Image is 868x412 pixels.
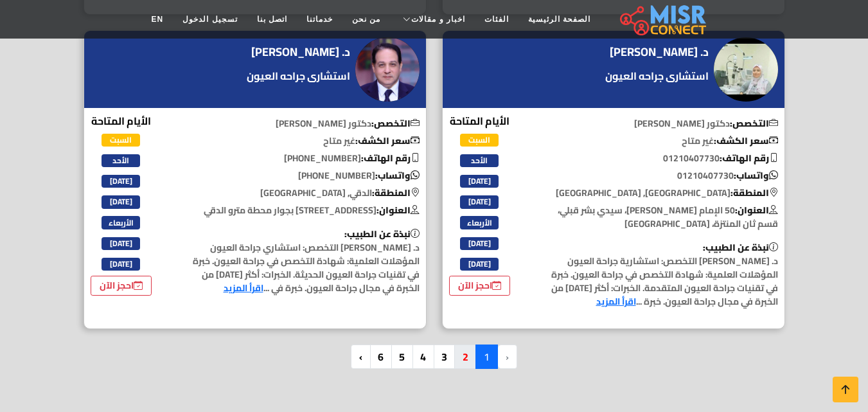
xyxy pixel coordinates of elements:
b: نبذة عن الطبيب: [344,226,420,242]
b: واتساب: [734,167,778,184]
b: واتساب: [375,167,420,184]
span: [DATE] [102,237,140,250]
b: رقم الهاتف: [720,150,778,166]
a: استشارى جراحه العيون [602,68,712,84]
span: السبت [102,134,140,147]
img: د. أشرف الهباق [355,37,420,102]
a: 3 [433,345,456,369]
span: [DATE] [102,175,140,188]
a: من نحن [342,7,390,31]
span: اخبار و مقالات [411,13,465,25]
b: نبذة عن الطبيب: [703,239,778,256]
a: EN [142,7,173,31]
p: 01210407730 [532,152,784,165]
b: التخصص: [730,115,778,132]
p: الدقي, [GEOGRAPHIC_DATA] [173,186,426,200]
span: الأحد [460,154,499,167]
b: المنطقة: [372,184,420,201]
a: اتصل بنا [247,7,297,31]
a: احجز الآن [91,276,152,296]
div: الأيام المتاحة [449,113,510,296]
span: الأربعاء [460,216,499,229]
p: د. [PERSON_NAME] التخصص: استشارية جراحة العيون المؤهلات العلمية: شهادة التخصص في جراحة العيون. خب... [532,241,784,309]
p: د. [PERSON_NAME] التخصص: استشاري جراحة العيون المؤهلات العلمية: شهادة التخصص في جراحة العيون. خبر... [173,228,426,295]
a: 5 [391,345,413,369]
a: خدماتنا [297,7,342,31]
span: [DATE] [460,237,499,250]
img: د. سهام عبد الله [714,37,778,102]
p: ‎[PHONE_NUMBER] [173,152,426,165]
p: [STREET_ADDRESS] بجوار محطة مترو الدقي [173,204,426,217]
a: اقرأ المزيد [224,280,263,296]
li: pagination.previous [497,345,517,369]
span: الأربعاء [102,216,140,229]
a: د. [PERSON_NAME] [251,42,353,62]
b: سعر الكشف: [714,132,778,149]
a: 4 [412,345,434,369]
b: العنوان: [376,202,420,219]
a: 2 [454,345,477,369]
b: التخصص: [371,115,420,132]
span: [DATE] [102,258,140,271]
p: دكتور [PERSON_NAME] [532,117,784,130]
b: المنطقة: [731,184,778,201]
a: استشارى جراحه العيون [244,68,353,84]
a: 6 [369,345,392,369]
span: [DATE] [460,195,499,208]
h4: د. [PERSON_NAME] [610,45,709,59]
span: الأحد [102,154,140,167]
div: الأيام المتاحة [91,113,152,296]
p: 50 الإمام [PERSON_NAME]، سيدي بشر قبلي، قسم ثان المنتزة، [GEOGRAPHIC_DATA] [532,204,784,231]
a: د. [PERSON_NAME] [610,42,712,62]
p: 01210407730 [532,169,784,183]
img: main.misr_connect [620,3,706,35]
b: العنوان: [735,202,778,219]
a: الصفحة الرئيسية [518,7,600,31]
a: الفئات [475,7,518,31]
span: 1 [475,345,498,369]
h4: د. [PERSON_NAME] [251,45,350,59]
a: pagination.next [351,345,371,369]
a: اقرأ المزيد [596,293,636,310]
p: غير متاح [532,134,784,148]
span: [DATE] [102,195,140,208]
span: [DATE] [460,258,499,271]
p: ‎[PHONE_NUMBER] [173,169,426,183]
span: السبت [460,134,499,147]
a: احجز الآن [449,276,510,296]
a: اخبار و مقالات [390,7,475,31]
a: تسجيل الدخول [173,7,247,31]
p: دكتور [PERSON_NAME] [173,117,426,130]
b: سعر الكشف: [355,132,420,149]
p: [GEOGRAPHIC_DATA], [GEOGRAPHIC_DATA] [532,186,784,200]
p: غير متاح [173,134,426,148]
b: رقم الهاتف: [361,150,420,166]
span: [DATE] [460,175,499,188]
